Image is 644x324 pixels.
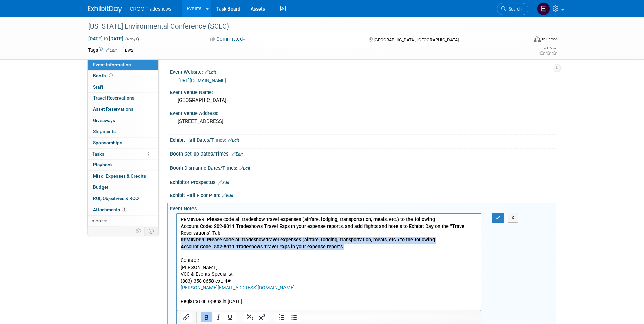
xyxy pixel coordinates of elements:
[108,73,114,78] span: Booth not reserved yet
[88,193,158,204] a: ROI, Objectives & ROO
[122,207,127,212] span: 1
[93,207,127,212] span: Attachments
[88,36,124,42] span: [DATE] [DATE]
[93,196,139,201] span: ROI, Objectives & ROO
[201,312,212,322] button: Bold
[170,67,556,76] div: Event Website:
[93,129,116,134] span: Shipments
[488,35,558,46] div: Event Format
[213,312,224,322] button: Italic
[88,115,158,126] a: Giveaways
[539,47,557,50] div: Event Rating
[93,106,133,112] span: Asset Reservations
[170,203,556,212] div: Event Notes:
[103,36,109,41] span: to
[93,173,146,179] span: Misc. Expenses & Credits
[228,138,239,143] a: Edit
[93,73,114,78] span: Booth
[256,312,268,322] button: Superscript
[130,6,171,12] span: CROM Tradeshows
[178,118,324,124] pre: [STREET_ADDRESS]
[88,160,158,170] a: Playbook
[208,36,248,43] button: Committed
[92,151,104,157] span: Tasks
[542,37,558,42] div: In-Person
[133,227,145,235] td: Personalize Event Tab Strip
[88,138,158,148] a: Sponsorships
[88,204,158,215] a: Attachments1
[178,78,226,83] a: [URL][DOMAIN_NAME]
[170,135,556,144] div: Exhibit Hall Dates/Times:
[88,216,158,227] a: more
[537,2,550,15] img: Emily Williams
[170,108,556,117] div: Event Venue Address:
[125,37,139,41] span: (4 days)
[170,87,556,96] div: Event Venue Name:
[88,82,158,93] a: Staff
[170,177,556,186] div: Exhibitor Prospectus:
[93,118,115,123] span: Giveaways
[239,166,250,171] a: Edit
[534,36,541,42] img: Format-Inperson.png
[93,62,131,67] span: Event Information
[88,71,158,82] a: Booth
[88,182,158,193] a: Budget
[224,312,236,322] button: Underline
[222,193,233,198] a: Edit
[93,84,103,90] span: Staff
[88,47,117,54] td: Tags
[276,312,288,322] button: Numbered list
[93,95,134,101] span: Travel Reservations
[88,59,158,70] a: Event Information
[181,312,192,322] button: Insert/edit link
[170,163,556,172] div: Booth Dismantle Dates/Times:
[88,171,158,182] a: Misc. Expenses & Credits
[170,149,556,158] div: Booth Set-up Dates/Times:
[88,126,158,137] a: Shipments
[88,104,158,115] a: Asset Reservations
[88,149,158,160] a: Tasks
[106,48,117,53] a: Edit
[86,20,518,33] div: [US_STATE] Environmental Conference (SCEC)
[92,218,103,223] span: more
[93,162,113,167] span: Playbook
[218,180,229,185] a: Edit
[288,312,300,322] button: Bullet list
[88,93,158,104] a: Travel Reservations
[506,6,522,12] span: Search
[93,140,122,145] span: Sponsorships
[175,95,551,106] div: [GEOGRAPHIC_DATA]
[244,312,256,322] button: Subscript
[497,3,528,15] a: Search
[144,227,158,235] td: Toggle Event Tabs
[93,184,108,190] span: Budget
[123,47,135,54] div: EW2
[232,152,243,157] a: Edit
[88,6,122,13] img: ExhibitDay
[170,190,556,199] div: Exhibit Hall Floor Plan:
[508,213,518,223] button: X
[205,70,216,75] a: Edit
[374,37,459,42] span: [GEOGRAPHIC_DATA], [GEOGRAPHIC_DATA]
